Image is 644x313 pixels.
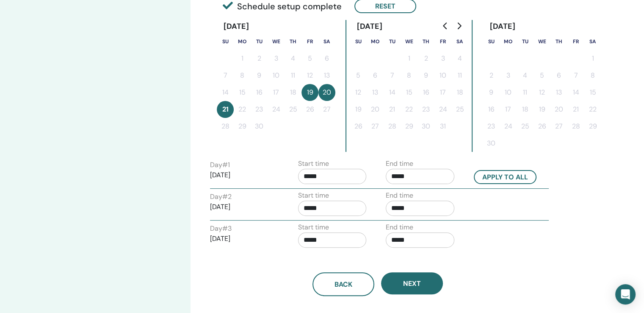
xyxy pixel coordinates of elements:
[434,67,451,84] button: 10
[381,272,443,294] button: Next
[350,20,389,33] div: [DATE]
[483,67,500,84] button: 2
[417,84,434,101] button: 16
[234,50,251,67] button: 1
[434,33,451,50] th: Friday
[217,84,234,101] button: 14
[251,67,268,84] button: 9
[567,33,584,50] th: Friday
[584,101,601,118] button: 22
[483,118,500,135] button: 23
[285,50,301,67] button: 4
[439,17,452,34] button: Go to previous month
[517,84,533,101] button: 11
[451,50,468,67] button: 4
[251,101,268,118] button: 23
[386,190,413,201] label: End time
[451,67,468,84] button: 11
[234,101,251,118] button: 22
[500,84,517,101] button: 10
[615,284,636,305] div: Open Intercom Messenger
[434,84,451,101] button: 17
[367,84,384,101] button: 13
[500,101,517,118] button: 17
[251,33,268,50] th: Tuesday
[301,33,318,50] th: Friday
[210,234,279,244] p: [DATE]
[451,101,468,118] button: 25
[483,101,500,118] button: 16
[268,101,285,118] button: 24
[268,84,285,101] button: 17
[210,192,232,202] label: Day # 2
[517,101,533,118] button: 18
[401,67,417,84] button: 8
[384,118,401,135] button: 28
[217,20,256,33] div: [DATE]
[301,84,318,101] button: 19
[301,50,318,67] button: 5
[234,33,251,50] th: Monday
[584,67,601,84] button: 8
[434,101,451,118] button: 24
[417,50,434,67] button: 2
[298,222,329,232] label: Start time
[318,33,335,50] th: Saturday
[217,118,234,135] button: 28
[234,118,251,135] button: 29
[567,67,584,84] button: 7
[401,50,417,67] button: 1
[334,280,352,289] span: Back
[386,159,413,169] label: End time
[452,17,466,34] button: Go to next month
[401,118,417,135] button: 29
[384,101,401,118] button: 21
[367,67,384,84] button: 6
[417,101,434,118] button: 23
[285,101,301,118] button: 25
[584,33,601,50] th: Saturday
[550,33,567,50] th: Thursday
[251,118,268,135] button: 30
[533,101,550,118] button: 19
[533,118,550,135] button: 26
[384,33,401,50] th: Tuesday
[298,159,329,169] label: Start time
[550,84,567,101] button: 13
[483,33,500,50] th: Sunday
[268,67,285,84] button: 10
[285,67,301,84] button: 11
[285,84,301,101] button: 18
[350,84,367,101] button: 12
[301,67,318,84] button: 12
[210,160,230,170] label: Day # 1
[567,84,584,101] button: 14
[517,33,533,50] th: Tuesday
[318,50,335,67] button: 6
[301,101,318,118] button: 26
[417,33,434,50] th: Thursday
[386,222,413,232] label: End time
[584,118,601,135] button: 29
[217,33,234,50] th: Sunday
[367,33,384,50] th: Monday
[234,84,251,101] button: 15
[384,67,401,84] button: 7
[451,84,468,101] button: 18
[350,101,367,118] button: 19
[401,33,417,50] th: Wednesday
[318,101,335,118] button: 27
[550,101,567,118] button: 20
[210,202,279,212] p: [DATE]
[268,50,285,67] button: 3
[434,118,451,135] button: 31
[483,84,500,101] button: 9
[350,33,367,50] th: Sunday
[500,118,517,135] button: 24
[417,67,434,84] button: 9
[210,224,232,234] label: Day # 3
[318,84,335,101] button: 20
[584,84,601,101] button: 15
[217,67,234,84] button: 7
[533,33,550,50] th: Wednesday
